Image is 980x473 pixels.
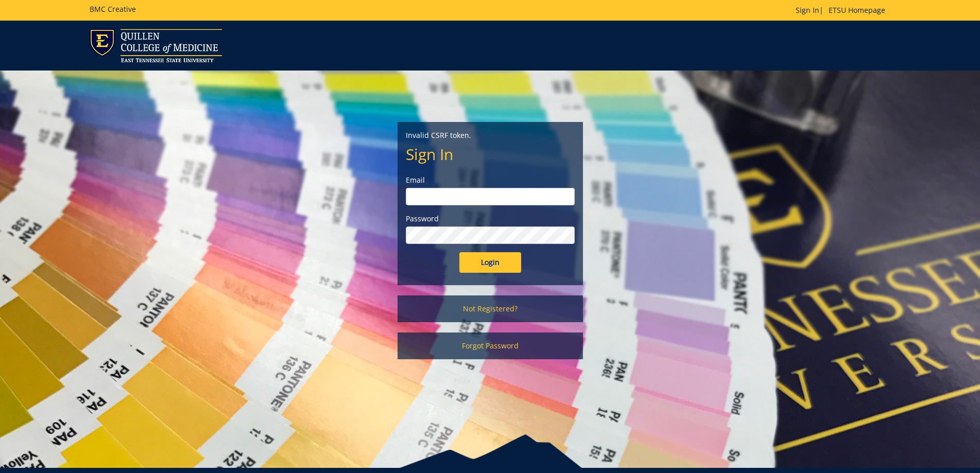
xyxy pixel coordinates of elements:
p: | [796,5,890,15]
h2: Sign In [406,146,575,163]
h5: BMC Creative [90,5,136,13]
a: Sign In [796,5,819,15]
label: Password [406,214,575,224]
a: ETSU Homepage [823,5,890,15]
label: Email [406,175,575,185]
input: Login [459,252,521,273]
img: ETSU logo [90,29,222,62]
a: Not Registered? [398,295,583,322]
p: Invalid CSRF token. [406,130,575,141]
a: Forgot Password [398,332,583,359]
